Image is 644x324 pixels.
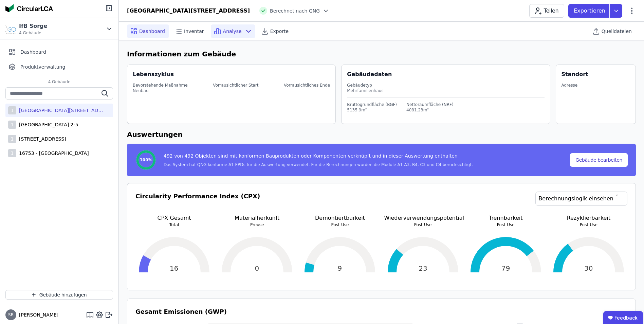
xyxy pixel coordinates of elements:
div: Vorrausichtliches Ende [284,83,330,88]
span: Analyse [223,28,242,35]
p: Demontiertbarkeit [301,214,379,222]
img: Concular [5,4,53,12]
h6: Auswertungen [127,129,636,140]
p: Trennbarkeit [467,214,545,222]
span: Berechnet nach QNG [270,7,320,14]
span: Quelldateien [602,28,632,35]
div: [GEOGRAPHIC_DATA] 2-5 [16,121,78,128]
h3: Gesamt Emissionen (GWP) [135,307,627,317]
div: Das System hat QNG konforme A1 EPDs für die Auswertung verwendet. Für die Berechnungen wurden die... [164,162,473,167]
div: Nettoraumfläche (NRF) [406,102,454,107]
div: 16753 - [GEOGRAPHIC_DATA] [16,150,89,157]
div: Adresse [562,83,578,88]
p: Post-Use [467,222,545,228]
p: Total [135,222,213,228]
img: IfB Sorge [5,23,16,34]
div: [GEOGRAPHIC_DATA][STREET_ADDRESS] [16,107,105,114]
div: 1 [8,106,16,114]
p: Materialherkunft [218,214,296,222]
p: Post-Use [301,222,379,228]
span: 100% [140,157,152,163]
div: Standort [562,70,588,78]
div: Vorrausichtlicher Start [213,83,258,88]
div: Bruttogrundfläche (BGF) [347,102,397,107]
div: Mehrfamilienhaus [347,88,544,93]
h3: Circularity Performance Index (CPX) [135,192,260,214]
div: [STREET_ADDRESS] [16,136,66,142]
span: Produktverwaltung [20,64,65,70]
button: Teilen [529,4,564,18]
span: Dashboard [139,28,165,35]
div: -- [562,88,578,93]
span: SB [8,313,14,317]
div: [GEOGRAPHIC_DATA][STREET_ADDRESS] [127,7,250,15]
div: Bevorstehende Maßnahme [133,83,188,88]
div: Gebäudedaten [347,70,550,78]
p: CPX Gesamt [135,214,213,222]
span: Dashboard [20,49,46,55]
div: 1 [8,121,16,129]
div: Gebäudetyp [347,83,544,88]
a: Berechnungslogik einsehen [535,192,627,206]
span: 4 Gebäude [41,79,77,85]
span: Exporte [270,28,289,35]
h6: Informationen zum Gebäude [127,49,636,59]
p: Post-Use [384,222,462,228]
p: Post-Use [550,222,627,228]
div: -- [213,88,258,93]
p: Wiederverwendungspotential [384,214,462,222]
button: Gebäude bearbeiten [570,153,628,167]
div: Neubau [133,88,188,93]
span: [PERSON_NAME] [16,311,58,318]
p: Exportieren [574,7,607,15]
div: 5135.9m² [347,107,397,113]
div: 492 von 492 Objekten sind mit konformen Bauprodukten oder Komponenten verknüpft und in dieser Aus... [164,152,473,162]
p: Preuse [218,222,296,228]
span: 4 Gebäude [19,30,47,36]
div: IfB Sorge [19,22,47,30]
div: Lebenszyklus [133,70,174,78]
div: 1 [8,149,16,157]
p: Rezyklierbarkeit [550,214,627,222]
button: Gebäude hinzufügen [5,290,113,300]
div: -- [284,88,330,93]
div: 1 [8,135,16,143]
div: 4081.23m² [406,107,454,113]
span: Inventar [184,28,204,35]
